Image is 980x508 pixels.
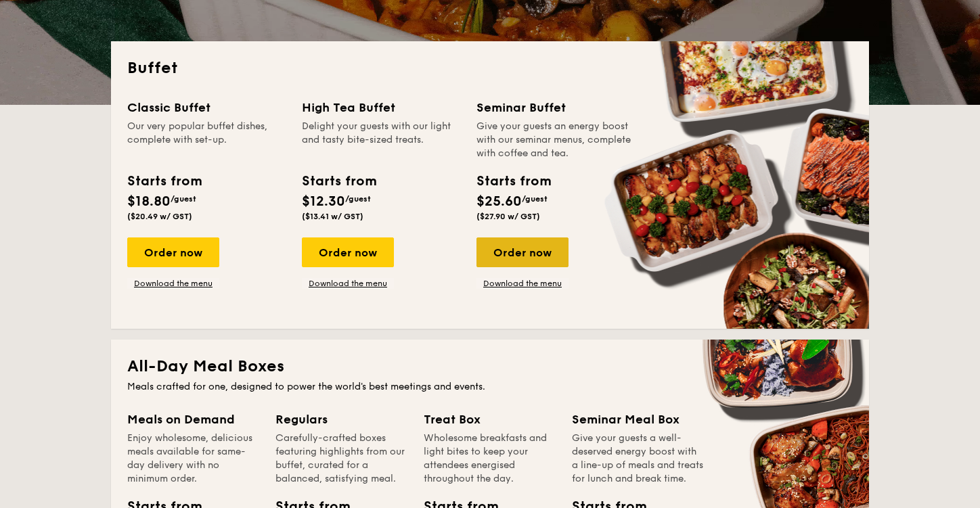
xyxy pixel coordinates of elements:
[127,432,259,486] div: Enjoy wholesome, delicious meals available for same-day delivery with no minimum order.
[127,193,171,210] span: $18.80
[476,278,569,289] a: Download the menu
[302,120,460,160] div: Delight your guests with our light and tasty bite-sized treats.
[127,278,219,289] a: Download the menu
[302,237,394,267] div: Order now
[127,57,853,79] h2: Buffet
[572,432,704,486] div: Give your guests a well-deserved energy boost with a line-up of meals and treats for lunch and br...
[127,356,853,377] h2: All-Day Meal Boxes
[127,380,853,394] div: Meals crafted for one, designed to power the world's best meetings and events.
[302,193,345,210] span: $12.30
[302,278,394,289] a: Download the menu
[275,410,407,429] div: Regulars
[302,212,363,221] span: ($13.41 w/ GST)
[476,237,569,267] div: Order now
[302,98,460,117] div: High Tea Buffet
[302,171,376,191] div: Starts from
[476,212,540,221] span: ($27.90 w/ GST)
[522,194,548,204] span: /guest
[127,410,259,429] div: Meals on Demand
[476,171,550,191] div: Starts from
[424,432,556,486] div: Wholesome breakfasts and light bites to keep your attendees energised throughout the day.
[127,212,192,221] span: ($20.49 w/ GST)
[572,410,704,429] div: Seminar Meal Box
[127,120,286,160] div: Our very popular buffet dishes, complete with set-up.
[476,120,635,160] div: Give your guests an energy boost with our seminar menus, complete with coffee and tea.
[476,193,522,210] span: $25.60
[171,194,196,204] span: /guest
[127,171,201,191] div: Starts from
[476,98,635,117] div: Seminar Buffet
[345,194,371,204] span: /guest
[424,410,556,429] div: Treat Box
[127,98,286,117] div: Classic Buffet
[127,237,219,267] div: Order now
[275,432,407,486] div: Carefully-crafted boxes featuring highlights from our buffet, curated for a balanced, satisfying ...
